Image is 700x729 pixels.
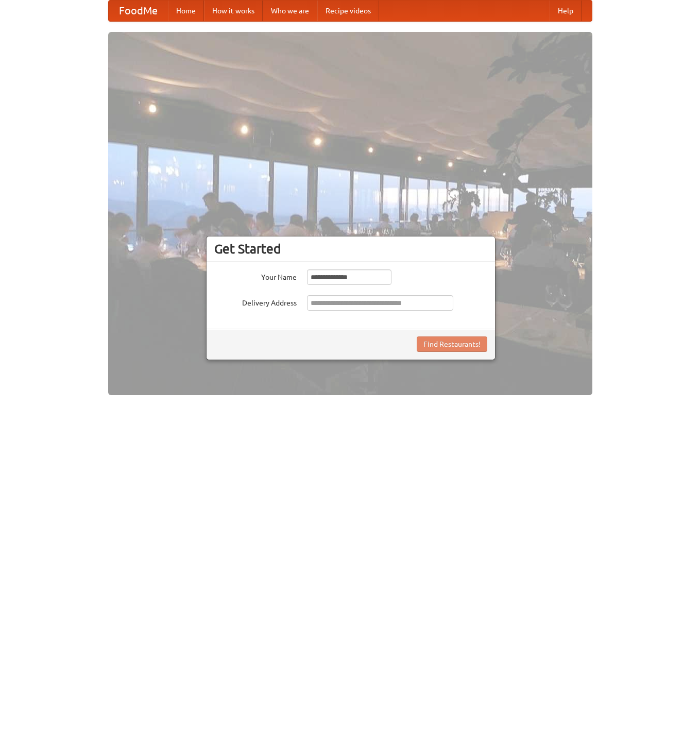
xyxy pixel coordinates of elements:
[214,269,297,282] label: Your Name
[417,336,487,352] button: Find Restaurants!
[550,1,582,21] a: Help
[214,295,297,308] label: Delivery Address
[317,1,379,21] a: Recipe videos
[204,1,263,21] a: How it works
[263,1,317,21] a: Who we are
[214,241,487,257] h3: Get Started
[109,1,168,21] a: FoodMe
[168,1,204,21] a: Home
